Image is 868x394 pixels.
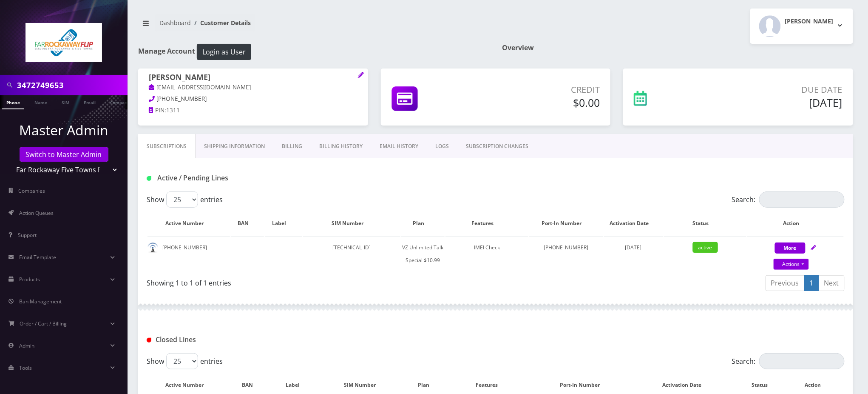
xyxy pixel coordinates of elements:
h1: Active / Pending Lines [147,174,371,182]
div: IMEI Check [445,241,528,254]
a: Previous [766,275,805,291]
span: Support [18,231,37,239]
span: Action Queues [19,209,54,217]
th: BAN: activate to sort column ascending [231,211,264,236]
a: 1 [804,275,819,291]
label: Show entries [147,191,223,208]
h1: [PERSON_NAME] [149,73,357,83]
img: Closed Lines [147,338,151,343]
input: Search in Company [17,77,125,93]
p: Credit [484,83,600,96]
img: default.png [148,243,158,253]
a: Email [79,95,100,108]
td: [TECHNICAL_ID] [303,237,400,271]
a: Next [819,275,845,291]
a: SIM [57,95,74,108]
button: [PERSON_NAME] [750,9,853,44]
a: Shipping Information [196,134,273,159]
span: 1311 [166,106,180,114]
a: Login as User [195,46,251,56]
a: Billing [273,134,311,159]
span: Products [19,276,40,283]
a: Billing History [311,134,371,159]
h1: Overview [502,44,853,52]
button: More [775,243,806,254]
th: Active Number: activate to sort column ascending [148,211,230,236]
a: Company [106,95,134,108]
img: Active / Pending Lines [147,176,151,181]
span: active [693,242,718,253]
label: Search: [732,191,845,208]
th: Label: activate to sort column ascending [265,211,302,236]
select: Showentries [166,353,198,369]
div: Showing 1 to 1 of 1 entries [147,274,489,288]
a: LOGS [427,134,457,159]
th: Port-In Number: activate to sort column ascending [529,211,603,236]
h1: Closed Lines [147,336,371,344]
span: Admin [19,342,34,349]
input: Search: [759,353,845,369]
img: Far Rockaway Five Towns Flip [26,23,102,62]
a: Switch to Master Admin [20,147,108,162]
input: Search: [759,191,845,208]
a: Name [30,95,51,108]
label: Show entries [147,353,223,369]
span: Ban Management [19,298,62,305]
a: Actions [774,259,809,270]
h5: [DATE] [708,96,842,109]
span: Order / Cart / Billing [20,320,67,327]
p: Due Date [708,83,842,96]
td: [PHONE_NUMBER] [148,237,230,271]
span: Email Template [19,254,56,261]
th: Action: activate to sort column ascending [747,211,844,236]
th: Features: activate to sort column ascending [445,211,528,236]
a: Subscriptions [138,134,196,159]
a: Phone [2,95,24,109]
span: [PHONE_NUMBER] [157,95,207,103]
th: Activation Date: activate to sort column ascending [604,211,663,236]
th: SIM Number: activate to sort column ascending [303,211,400,236]
li: Customer Details [191,18,251,27]
span: Tools [19,364,32,371]
td: VZ Unlimited Talk Special $10.99 [401,237,445,271]
td: [PHONE_NUMBER] [529,237,603,271]
a: [EMAIL_ADDRESS][DOMAIN_NAME] [149,83,251,92]
th: Status: activate to sort column ascending [664,211,746,236]
button: Login as User [197,44,251,60]
h1: Manage Account [138,44,489,60]
a: SUBSCRIPTION CHANGES [457,134,537,159]
span: [DATE] [625,244,642,251]
h2: [PERSON_NAME] [785,18,834,25]
a: EMAIL HISTORY [371,134,427,159]
th: Plan: activate to sort column ascending [401,211,445,236]
span: Companies [19,187,45,194]
a: PIN: [149,106,166,115]
select: Showentries [166,191,198,208]
nav: breadcrumb [138,14,489,38]
h5: $0.00 [484,96,600,109]
label: Search: [732,353,845,369]
a: Dashboard [159,19,191,27]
